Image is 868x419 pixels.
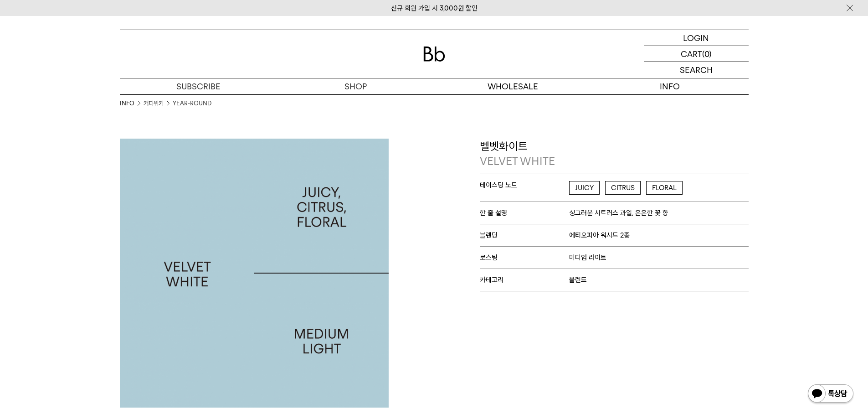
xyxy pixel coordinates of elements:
[277,78,434,94] a: SHOP
[807,383,854,405] img: 카카오톡 채널 1:1 채팅 버튼
[569,231,630,239] span: 에티오피아 워시드 2종
[480,253,570,262] span: 로스팅
[480,181,570,189] span: 테이스팅 노트
[144,99,164,108] a: 커피위키
[644,46,749,62] a: CART (0)
[423,47,445,62] img: 로고
[173,99,211,108] a: YEAR-ROUND
[569,253,606,262] span: 미디엄 라이트
[120,99,144,108] li: INFO
[644,30,749,46] a: LOGIN
[480,276,570,284] span: 카테고리
[702,46,712,62] p: (0)
[569,209,668,217] span: 싱그러운 시트러스 과일, 은은한 꽃 향
[480,231,570,239] span: 블렌딩
[569,181,600,195] span: JUICY
[569,276,587,284] span: 블렌드
[480,209,570,217] span: 한 줄 설명
[681,46,702,62] p: CART
[591,78,749,94] p: INFO
[683,30,709,46] p: LOGIN
[646,181,683,195] span: FLORAL
[680,62,713,78] p: SEARCH
[605,181,641,195] span: CITRUS
[120,139,389,408] img: 벨벳화이트VELVET WHITE
[480,154,749,169] p: VELVET WHITE
[120,78,277,94] a: SUBSCRIBE
[480,139,749,169] p: 벨벳화이트
[391,4,478,12] a: 신규 회원 가입 시 3,000원 할인
[434,78,591,94] p: WHOLESALE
